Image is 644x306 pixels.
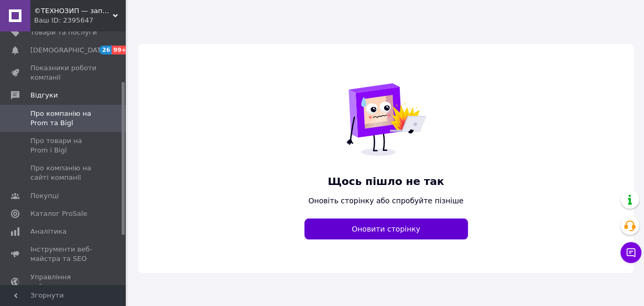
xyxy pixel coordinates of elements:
[304,218,468,239] button: Оновити сторінку
[30,191,59,201] span: Покупці
[30,227,67,236] span: Аналітика
[620,242,641,263] button: Чат з покупцем
[30,136,97,155] span: Про товари на Prom і Bigl
[34,6,113,16] span: ©ТЕХНОЗИП — запчастини для побутової техніки з доставкою по всій Україні
[30,245,97,264] span: Інструменти веб-майстра та SEO
[30,209,87,218] span: Каталог ProSale
[30,91,58,100] span: Відгуки
[30,272,97,291] span: Управління сайтом
[30,46,108,55] span: [DEMOGRAPHIC_DATA]
[30,163,97,182] span: Про компанію на сайті компанії
[30,63,97,82] span: Показники роботи компанії
[30,109,97,128] span: Про компанію на Prom та Bigl
[34,16,126,25] div: Ваш ID: 2395647
[100,46,112,54] span: 26
[304,195,468,206] span: Оновіть сторінку або спробуйте пізніше
[112,46,129,54] span: 99+
[304,174,468,189] span: Щось пішло не так
[30,28,97,37] span: Товари та послуги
